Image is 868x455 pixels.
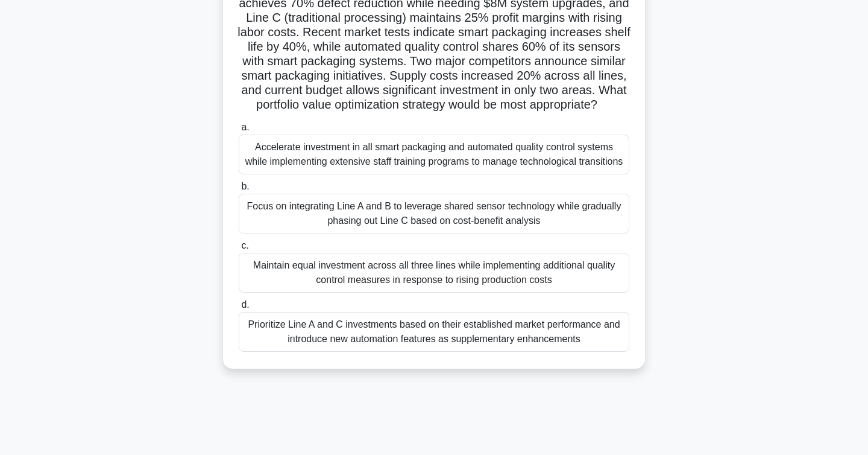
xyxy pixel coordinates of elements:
div: Focus on integrating Line A and B to leverage shared sensor technology while gradually phasing ou... [239,194,629,234]
div: Prioritize Line A and C investments based on their established market performance and introduce n... [239,312,629,352]
div: Maintain equal investment across all three lines while implementing additional quality control me... [239,253,629,293]
div: Accelerate investment in all smart packaging and automated quality control systems while implemen... [239,135,629,174]
span: d. [241,299,249,310]
span: b. [241,181,249,191]
span: a. [241,122,249,132]
span: c. [241,240,248,250]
